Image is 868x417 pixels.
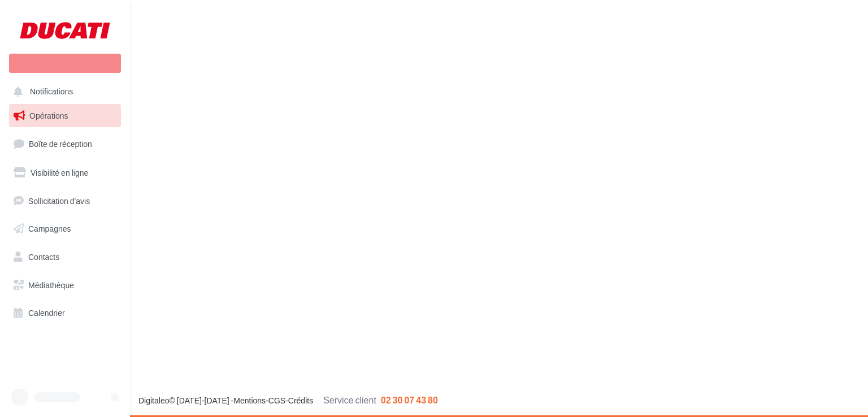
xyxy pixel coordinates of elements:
[7,132,123,156] a: Boîte de réception
[29,139,92,149] span: Boîte de réception
[29,111,68,120] span: Opérations
[28,252,59,262] span: Contacts
[31,168,88,177] span: Visibilité en ligne
[323,394,376,405] span: Service client
[28,196,90,205] span: Sollicitation d'avis
[7,301,123,325] a: Calendrier
[233,396,266,405] a: Mentions
[30,87,73,97] span: Notifications
[7,245,123,269] a: Contacts
[7,104,123,128] a: Opérations
[28,224,71,233] span: Campagnes
[381,394,438,405] span: 02 30 07 43 80
[28,280,74,290] span: Médiathèque
[7,273,123,297] a: Médiathèque
[28,308,65,318] span: Calendrier
[9,54,121,73] div: Nouvelle campagne
[7,217,123,241] a: Campagnes
[7,161,123,185] a: Visibilité en ligne
[268,396,285,405] a: CGS
[138,396,169,405] a: Digitaleo
[288,396,313,405] a: Crédits
[7,189,123,213] a: Sollicitation d'avis
[138,396,438,405] span: © [DATE]-[DATE] - - -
